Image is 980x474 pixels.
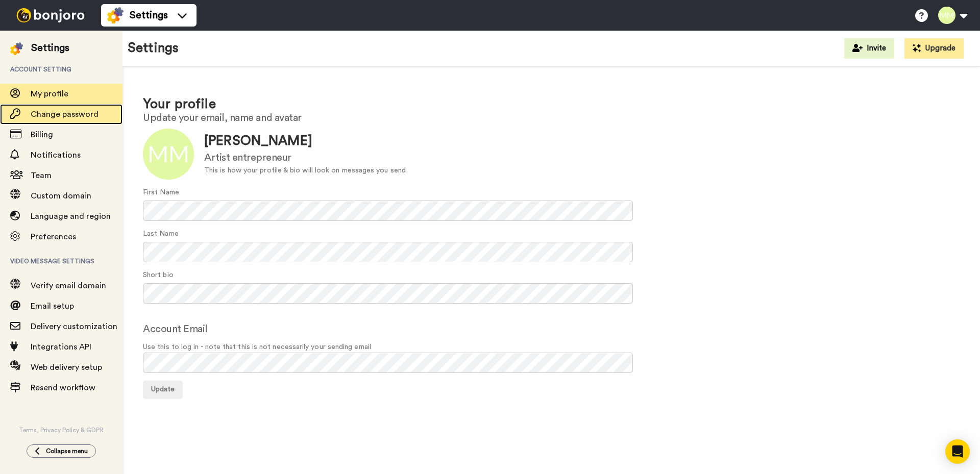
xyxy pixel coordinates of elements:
[31,233,76,241] span: Preferences
[12,8,89,22] img: bj-logo-header-white.svg
[31,110,99,118] span: Change password
[107,7,124,23] img: settings-colored.svg
[143,270,174,281] label: Short bio
[130,8,168,22] span: Settings
[844,38,894,59] button: Invite
[143,381,183,399] button: Update
[31,302,74,310] span: Email setup
[204,132,406,151] div: [PERSON_NAME]
[143,321,208,337] label: Account Email
[31,384,95,392] span: Resend workflow
[31,363,102,371] span: Web delivery setup
[204,151,406,165] div: Artist entrepreneur
[31,131,53,139] span: Billing
[31,282,106,290] span: Verify email domain
[31,90,68,98] span: My profile
[128,41,179,56] h1: Settings
[143,112,960,123] h2: Update your email, name and avatar
[904,38,964,59] button: Upgrade
[204,165,406,176] div: This is how your profile & bio will look on messages you send
[27,444,96,458] button: Collapse menu
[31,171,52,180] span: Team
[151,386,175,393] span: Update
[31,212,111,220] span: Language and region
[31,41,69,55] div: Settings
[945,439,970,464] div: Open Intercom Messenger
[31,343,91,351] span: Integrations API
[31,192,91,200] span: Custom domain
[143,187,179,198] label: First Name
[143,97,960,112] h1: Your profile
[143,229,179,239] label: Last Name
[31,322,117,331] span: Delivery customization
[46,447,88,455] span: Collapse menu
[31,151,81,159] span: Notifications
[10,42,23,55] img: settings-colored.svg
[143,342,960,353] span: Use this to log in - note that this is not necessarily your sending email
